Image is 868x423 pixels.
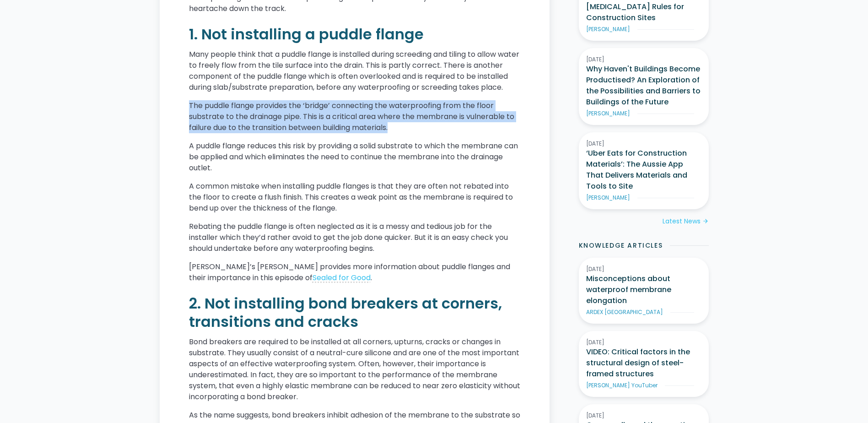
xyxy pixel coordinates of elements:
[189,336,520,402] p: Bond breakers are required to be installed at all corners, upturns, cracks or changes in substrat...
[586,273,701,306] h3: Misconceptions about waterproof membrane elongation
[189,261,520,283] p: [PERSON_NAME]’s [PERSON_NAME] provides more information about puddle flanges and their importance...
[189,141,520,174] p: A puddle flange reduces this risk by providing a solid substrate to which the membrane can be app...
[586,338,701,347] div: [DATE]
[189,294,520,331] h2: 2. Not installing bond breakers at corners, transitions and cracks
[586,140,701,148] div: [DATE]
[586,109,630,118] div: [PERSON_NAME]
[586,194,630,202] div: [PERSON_NAME]
[586,25,630,33] div: [PERSON_NAME]
[702,217,709,226] div: arrow_forward
[586,308,663,316] div: ARDEX [GEOGRAPHIC_DATA]
[579,132,709,209] a: [DATE]‘Uber Eats for Construction Materials’: The Aussie App That Delivers Materials and Tools to...
[586,64,701,108] h3: Why Haven't Buildings Become Productised? An Exploration of the Possibilities and Barriers to Bui...
[579,48,709,125] a: [DATE]Why Haven't Buildings Become Productised? An Exploration of the Possibilities and Barriers ...
[189,49,520,93] p: Many people think that a puddle flange is installed during screeding and tiling to allow water to...
[189,100,520,133] p: The puddle flange provides the ‘bridge’ connecting the waterproofing from the floor substrate to ...
[586,55,701,64] div: [DATE]
[579,241,663,250] h2: Knowledge Articles
[313,272,371,283] a: Sealed for Good
[663,217,701,226] div: Latest News
[189,221,520,254] p: Rebating the puddle flange is often neglected as it is a messy and tedious job for the installer ...
[189,181,520,214] p: A common mistake when installing puddle flanges is that they are often not rebated into the floor...
[586,347,701,380] h3: VIDEO: Critical factors in the structural design of steel-framed structures
[579,258,709,324] a: [DATE]Misconceptions about waterproof membrane elongationARDEX [GEOGRAPHIC_DATA]
[586,412,701,420] div: [DATE]
[586,148,701,192] h3: ‘Uber Eats for Construction Materials’: The Aussie App That Delivers Materials and Tools to Site
[189,25,520,43] h2: 1. Not installing a puddle flange
[586,381,658,390] div: [PERSON_NAME] YouTuber
[579,331,709,397] a: [DATE]VIDEO: Critical factors in the structural design of steel-framed structures[PERSON_NAME] Yo...
[586,265,701,273] div: [DATE]
[663,217,709,226] a: Latest Newsarrow_forward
